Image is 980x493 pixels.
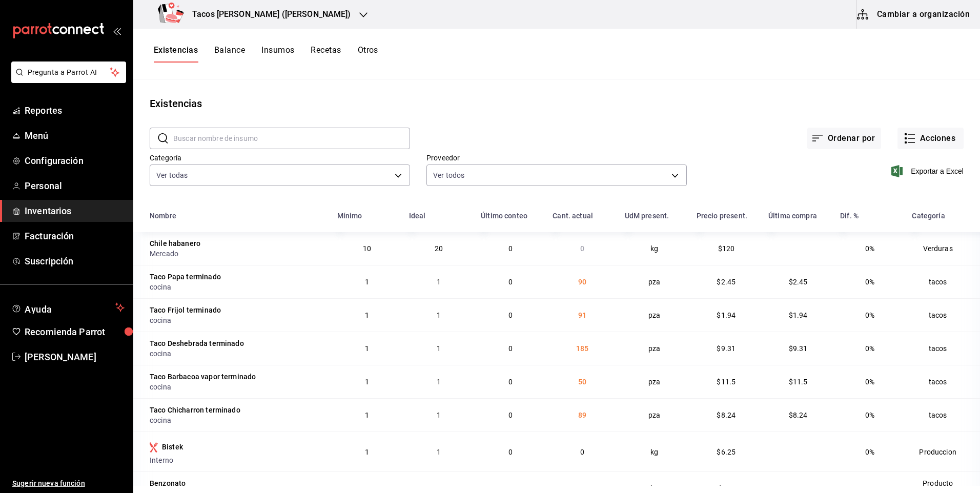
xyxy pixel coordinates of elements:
button: Exportar a Excel [893,165,964,177]
td: kg [619,432,690,471]
span: 0 [508,244,513,253]
div: Taco Papa terminado [150,272,221,282]
div: Mercado [150,249,325,259]
div: Última compra [768,212,817,220]
span: Menú [25,129,125,142]
div: Dif. % [840,212,859,220]
span: 0% [865,411,874,419]
a: Pregunta a Parrot AI [7,74,126,85]
span: Personal [25,179,125,193]
td: tacos [906,265,980,298]
span: 1 [365,344,369,353]
div: Categoría [912,212,945,220]
td: pza [619,398,690,432]
span: 1 [437,311,441,319]
span: Ver todos [433,170,464,180]
span: Sugerir nueva función [12,478,125,489]
button: Acciones [897,128,964,149]
span: 0 [508,278,513,286]
span: $2.45 [717,278,736,286]
span: 10 [363,244,371,253]
span: 1 [437,484,441,492]
span: Reportes [25,104,125,117]
span: $190 [718,484,735,492]
span: 0% [865,278,874,286]
span: 50 [578,378,586,386]
span: 1 [365,378,369,386]
span: 0 [508,344,513,353]
span: 0 [508,411,513,419]
td: tacos [906,398,980,432]
span: $6.25 [717,448,736,456]
input: Buscar nombre de insumo [173,128,410,149]
span: 1 [365,411,369,419]
span: Facturación [25,229,125,243]
div: cocina [150,415,325,425]
span: 1 [365,278,369,286]
td: Verduras [906,232,980,265]
span: Inventarios [25,204,125,218]
div: Taco Chicharron terminado [150,405,240,415]
span: 0% [865,344,874,353]
span: $2.45 [789,278,808,286]
button: Otros [358,45,378,63]
td: pza [619,298,690,332]
div: Ideal [409,212,426,220]
div: Último conteo [481,212,527,220]
span: 1 [437,378,441,386]
span: 89 [578,411,586,419]
span: 0% [865,378,874,386]
div: Mínimo [337,212,362,220]
span: $120 [718,244,735,253]
div: Nombre [150,212,176,220]
div: Benzonato [150,478,186,488]
span: 0% [865,484,874,492]
span: 0 [580,448,584,456]
span: $11.5 [717,378,736,386]
span: 0% [865,448,874,456]
span: $8.24 [789,411,808,419]
div: cocina [150,315,325,325]
span: Ayuda [25,301,111,314]
button: Recetas [311,45,341,63]
span: 0 [580,244,584,253]
span: 1 [365,484,369,492]
span: 185 [576,344,588,353]
button: Ordenar por [807,128,881,149]
button: Insumos [261,45,294,63]
span: $1.94 [789,311,808,319]
span: 20 [435,244,443,253]
span: 0 [580,484,584,492]
span: 0 [508,378,513,386]
span: 0% [865,244,874,253]
span: 1 [365,311,369,319]
div: Cant. actual [553,212,593,220]
button: Pregunta a Parrot AI [11,61,126,83]
td: pza [619,365,690,398]
span: Configuración [25,154,125,168]
svg: Insumo producido [150,442,158,453]
span: $9.31 [717,344,736,353]
td: tacos [906,332,980,365]
label: Proveedor [426,154,687,161]
div: Bistek [162,442,183,452]
button: Existencias [154,45,198,63]
span: Suscripción [25,254,125,268]
div: Existencias [150,96,202,111]
td: Produccion [906,432,980,471]
button: Balance [214,45,245,63]
td: kg [619,232,690,265]
div: Taco Deshebrada terminado [150,338,244,348]
span: Recomienda Parrot [25,325,125,339]
span: 1 [437,278,441,286]
span: $8.24 [717,411,736,419]
span: 1 [365,448,369,456]
td: tacos [906,298,980,332]
div: Precio present. [697,212,747,220]
div: cocina [150,382,325,392]
div: Chile habanero [150,238,200,249]
span: $9.31 [789,344,808,353]
span: 1 [437,344,441,353]
div: Interno [150,455,325,465]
